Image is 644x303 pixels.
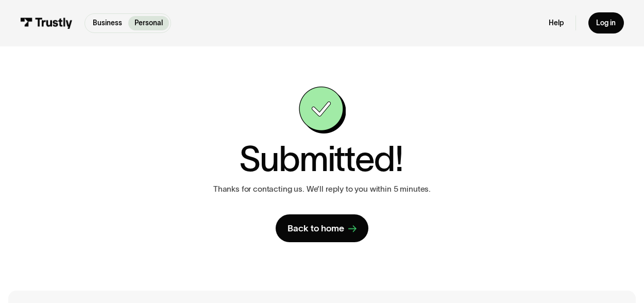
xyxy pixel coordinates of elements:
[128,16,168,30] a: Personal
[276,214,368,242] a: Back to home
[549,19,564,28] a: Help
[239,141,403,176] h1: Submitted!
[87,16,128,30] a: Business
[287,223,344,234] div: Back to home
[134,18,163,28] p: Personal
[213,184,431,194] p: Thanks for contacting us. We’ll reply to you within 5 minutes.
[596,19,616,28] div: Log in
[588,12,624,33] a: Log in
[93,18,122,28] p: Business
[20,18,72,28] img: Trustly Logo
